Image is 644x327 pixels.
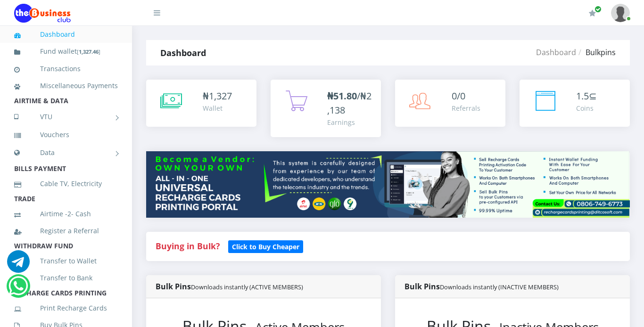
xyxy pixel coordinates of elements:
[79,48,99,55] b: 1,327.46
[203,103,232,113] div: Wallet
[228,240,303,252] a: Click to Buy Cheaper
[14,24,118,45] a: Dashboard
[77,48,100,55] small: [ ]
[395,80,505,127] a: 0/0 Referrals
[7,257,30,273] a: Chat for support
[452,90,465,102] span: 0/0
[203,89,232,103] div: ₦
[14,141,118,164] a: Data
[209,90,232,102] span: 1,327
[576,47,616,58] li: Bulkpins
[191,283,303,291] small: Downloads instantly (ACTIVE MEMBERS)
[327,90,357,102] b: ₦51.80
[160,47,206,58] strong: Dashboard
[611,4,630,22] img: User
[14,75,118,97] a: Miscellaneous Payments
[156,281,303,292] strong: Bulk Pins
[536,47,576,57] a: Dashboard
[440,283,559,291] small: Downloads instantly (INACTIVE MEMBERS)
[8,282,28,297] a: Chat for support
[576,89,597,103] div: ⊆
[14,220,118,242] a: Register a Referral
[327,90,372,116] span: /₦2,138
[405,281,559,292] strong: Bulk Pins
[594,6,602,13] span: Renew/Upgrade Subscription
[327,117,372,127] div: Earnings
[14,250,118,272] a: Transfer to Wallet
[14,58,118,80] a: Transactions
[589,9,596,17] i: Renew/Upgrade Subscription
[576,90,589,102] span: 1.5
[232,242,299,251] b: Click to Buy Cheaper
[14,173,118,195] a: Cable TV, Electricity
[14,267,118,289] a: Transfer to Bank
[156,240,220,252] strong: Buying in Bulk?
[14,105,118,129] a: VTU
[14,41,118,63] a: Fund wallet[1,327.46]
[14,203,118,225] a: Airtime -2- Cash
[271,80,381,137] a: ₦51.80/₦2,138 Earnings
[14,297,118,319] a: Print Recharge Cards
[146,80,256,127] a: ₦1,327 Wallet
[452,103,480,113] div: Referrals
[146,151,630,218] img: multitenant_rcp.png
[14,4,71,23] img: Logo
[576,103,597,113] div: Coins
[14,124,118,146] a: Vouchers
